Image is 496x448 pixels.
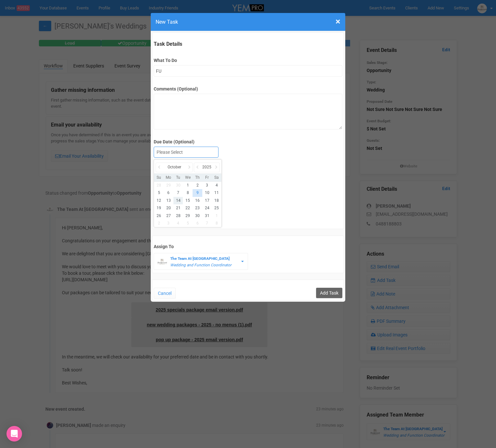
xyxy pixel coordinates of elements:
[202,182,212,189] li: 3
[183,204,193,212] li: 22
[336,16,340,27] span: ×
[173,189,183,197] li: 7
[164,189,173,197] li: 6
[202,220,212,227] li: 7
[183,197,193,204] li: 15
[157,257,167,267] img: BGLogo.jpg
[154,41,342,48] legend: Task Details
[193,189,202,197] li: 9
[193,220,202,227] li: 6
[193,175,202,180] li: Th
[164,220,173,227] li: 3
[154,220,164,227] li: 2
[154,243,342,250] label: Assign To
[154,197,164,204] li: 12
[154,288,176,299] button: Cancel
[183,175,193,180] li: We
[154,182,164,189] li: 28
[212,220,222,227] li: 8
[173,212,183,220] li: 28
[154,139,342,145] label: Due Date (Optional)
[154,57,342,64] label: What To Do
[212,197,222,204] li: 18
[173,182,183,189] li: 30
[170,263,231,267] em: Wedding and Function Coordinator
[202,212,212,220] li: 31
[193,212,202,220] li: 30
[202,175,212,180] li: Fr
[202,197,212,204] li: 17
[154,212,164,220] li: 26
[170,256,230,261] strong: The Team At [GEOGRAPHIC_DATA]
[316,288,342,298] input: Add Task
[173,204,183,212] li: 21
[6,426,22,442] div: Open Intercom Messenger
[212,204,222,212] li: 25
[154,86,342,92] label: Comments (Optional)
[183,189,193,197] li: 8
[183,220,193,227] li: 5
[212,175,222,180] li: Sa
[212,212,222,220] li: 1
[193,182,202,189] li: 2
[202,189,212,197] li: 10
[173,220,183,227] li: 4
[164,212,173,220] li: 27
[154,175,164,180] li: Su
[173,175,183,180] li: Tu
[183,182,193,189] li: 1
[154,189,164,197] li: 5
[183,212,193,220] li: 29
[164,175,173,180] li: Mo
[168,164,181,170] span: October
[164,204,173,212] li: 20
[212,182,222,189] li: 4
[202,204,212,212] li: 24
[193,197,202,204] li: 16
[173,197,183,204] li: 14
[154,204,164,212] li: 19
[164,197,173,204] li: 13
[202,164,211,170] span: 2025
[193,204,202,212] li: 23
[156,18,340,26] h4: New Task
[212,189,222,197] li: 11
[164,182,173,189] li: 29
